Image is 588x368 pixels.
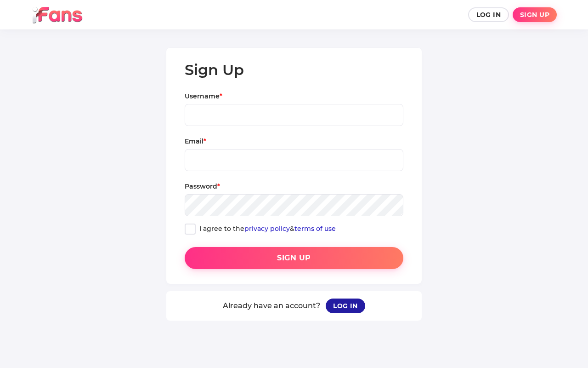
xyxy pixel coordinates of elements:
[326,299,365,313] button: Log in
[185,194,403,216] input: Password*
[277,253,311,262] span: Sign up
[294,224,336,233] a: terms of use
[223,301,320,310] span: Already have an account?
[185,63,403,77] div: Sign Up
[333,302,358,310] span: Log in
[520,11,549,19] span: Sign up
[185,182,403,190] div: Password
[244,224,290,233] a: privacy policy
[513,7,557,22] button: Sign up
[185,247,403,269] button: Sign up
[185,104,403,126] input: Username*
[476,11,501,19] span: Log In
[185,149,403,171] input: Email*
[185,92,403,100] div: Username
[185,137,403,145] div: Email
[199,224,336,233] div: I agree to the &
[468,7,509,22] button: Log In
